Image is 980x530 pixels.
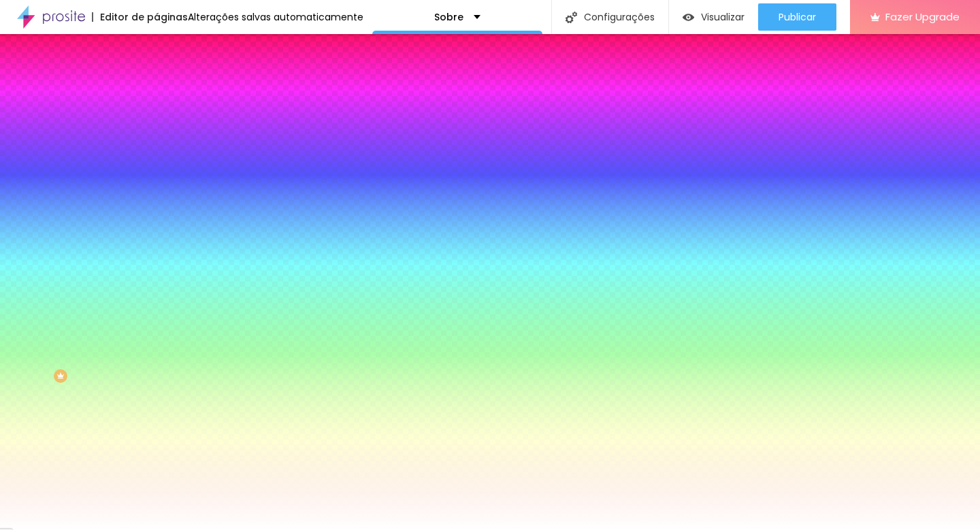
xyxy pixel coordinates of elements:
button: Visualizar [669,3,758,31]
div: Editor de páginas [92,12,188,22]
span: Publicar [779,12,816,22]
button: Publicar [758,3,836,31]
img: view-1.svg [683,12,694,23]
span: Visualizar [701,12,745,22]
div: Alterações salvas automaticamente [188,12,363,22]
span: Fazer Upgrade [885,11,960,22]
p: Sobre [434,12,463,22]
img: Icone [566,12,577,23]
